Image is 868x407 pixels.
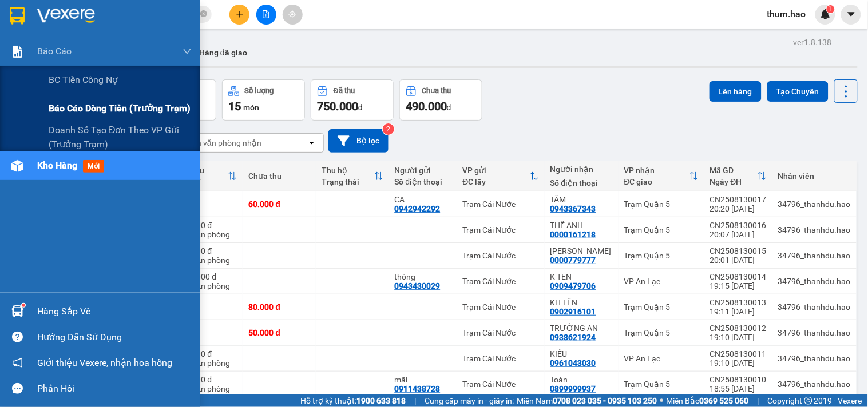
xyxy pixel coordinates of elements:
[395,272,451,281] div: thông
[550,384,596,393] div: 0899999937
[710,195,767,204] div: CN2508130017
[710,298,767,307] div: CN2508130013
[624,277,699,286] div: VP An Lạc
[624,251,699,260] div: Trạm Quận 5
[37,303,192,320] div: Hàng sắp về
[49,123,192,151] span: Doanh số tạo đơn theo VP gửi (trưởng trạm)
[358,103,363,112] span: đ
[395,375,451,384] div: mãi
[550,375,613,384] div: Toàn
[447,103,451,112] span: đ
[710,324,767,333] div: CN2508130012
[710,81,762,102] button: Lên hàng
[463,199,539,209] div: Trạm Cái Nước
[328,129,389,153] button: Bộ lọc
[200,9,207,20] span: close-circle
[10,7,25,25] img: logo-vxr
[180,230,237,239] div: Tại văn phòng
[12,383,23,394] span: message
[190,39,256,66] button: Hàng đã giao
[11,305,23,317] img: warehouse-icon
[334,87,355,95] div: Đã thu
[11,46,23,58] img: solution-icon
[180,349,237,358] div: 90.000 đ
[624,328,699,337] div: Trạm Quận 5
[180,358,237,368] div: Tại văn phòng
[778,251,851,260] div: 34796_thanhdu.hao
[356,396,406,405] strong: 1900 633 818
[710,221,767,230] div: CN2508130016
[180,272,237,281] div: 120.000 đ
[550,349,613,358] div: KIỀU
[300,394,406,407] span: Hỗ trợ kỹ thuật:
[457,161,545,191] th: Toggle SortBy
[183,47,192,56] span: down
[758,7,815,21] span: thum.hao
[710,256,767,265] div: 20:01 [DATE]
[710,375,767,384] div: CN2508130010
[550,246,613,256] div: BẢO LONG
[180,177,228,186] div: HTTT
[11,160,23,172] img: warehouse-icon
[256,5,276,25] button: file-add
[463,380,539,389] div: Trạm Cái Nước
[395,195,451,204] div: CA
[463,354,539,363] div: Trạm Cái Nước
[710,333,767,342] div: 19:10 [DATE]
[248,199,310,209] div: 60.000 đ
[550,272,613,281] div: K TEN
[317,99,358,113] span: 750.000
[49,73,118,87] span: BC tiền công nợ
[829,5,833,13] span: 1
[553,396,657,405] strong: 0708 023 035 - 0935 103 250
[200,10,207,17] span: close-circle
[12,357,23,368] span: notification
[778,380,851,389] div: 34796_thanhdu.hao
[288,10,296,18] span: aim
[463,166,530,175] div: VP gửi
[624,302,699,312] div: Trạm Quận 5
[710,384,767,393] div: 18:55 [DATE]
[778,225,851,234] div: 34796_thanhdu.hao
[550,221,613,230] div: THẾ ANH
[180,166,228,175] div: Đã thu
[395,177,451,186] div: Số điện thoại
[550,230,596,239] div: 0000161218
[399,79,482,121] button: Chưa thu490.000đ
[175,161,243,191] th: Toggle SortBy
[700,396,749,405] strong: 0369 525 060
[463,328,539,337] div: Trạm Cái Nước
[778,277,851,286] div: 34796_thanhdu.hao
[395,166,451,175] div: Người gửi
[37,160,77,171] span: Kho hàng
[794,36,832,49] div: ver 1.8.138
[624,380,699,389] div: Trạm Quận 5
[395,204,441,213] div: 0942942292
[550,165,613,174] div: Người nhận
[667,394,749,407] span: Miền Bắc
[710,177,758,186] div: Ngày ĐH
[804,397,812,405] span: copyright
[414,394,416,407] span: |
[406,99,447,113] span: 490.000
[222,79,305,121] button: Số lượng15món
[83,160,104,173] span: mới
[778,171,851,181] div: Nhân viên
[778,199,851,209] div: 34796_thanhdu.hao
[322,166,374,175] div: Thu hộ
[778,328,851,337] div: 34796_thanhdu.hao
[229,5,249,25] button: plus
[550,256,596,265] div: 0000779777
[307,138,316,147] svg: open
[778,354,851,363] div: 34796_thanhdu.hao
[248,171,310,181] div: Chưa thu
[517,394,657,407] span: Miền Nam
[710,230,767,239] div: 20:07 [DATE]
[550,358,596,368] div: 0961043030
[767,81,829,102] button: Tạo Chuyến
[262,10,270,18] span: file-add
[180,221,237,230] div: 80.000 đ
[624,177,689,186] div: ĐC giao
[322,177,374,186] div: Trạng thái
[710,272,767,281] div: CN2508130014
